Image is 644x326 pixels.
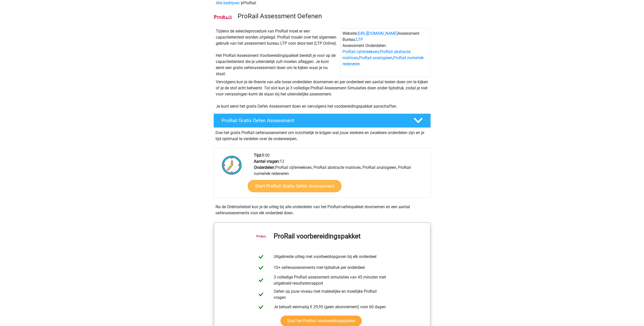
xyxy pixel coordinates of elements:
b: Onderdelen: [254,165,275,170]
a: ProRail analogieen [359,55,392,60]
div: 8:00 12 ProRail cijferreeksen, ProRail abstracte matrices, ProRail analogieen, ProRail numeriek r... [250,152,430,198]
a: ProRail cijferreeksen [342,49,379,54]
a: ProRail numeriek redeneren [342,55,424,66]
h3: ProRail Assessment Oefenen [238,12,427,20]
b: Tijd: [254,153,262,158]
img: Klok [219,152,245,178]
h4: ProRail Gratis Oefen Assessment [222,118,405,123]
div: Doe het gratis ProRail oefenassessment om inzichtelijk te krijgen wat jouw sterkere en zwakkere o... [213,128,431,142]
a: ProRail abstracte matrices [342,49,410,60]
div: Website: Assessment Bureau: Assessment Onderdelen: , , , [340,28,431,77]
a: LTP [356,37,363,42]
a: Start ProRail Gratis Oefen Assessment [247,180,341,192]
b: Aantal vragen: [254,159,280,164]
a: Alle bedrijven [216,1,240,5]
div: Tijdens de selectieprocedure van ProRail moet er een capaciteitentest worden afgelegd. ProRail ma... [214,28,340,77]
div: Na de Oriëntatietest kun je de uitleg bij alle onderdelen van het ProRail-oefenpakket doornemen e... [213,204,431,216]
div: Vervolgens kun je de theorie van alle losse onderdelen doornemen en per onderdeel een aantal test... [214,79,431,109]
a: ProRail Gratis Oefen Assessment [211,113,433,128]
a: [URL][DOMAIN_NAME] [358,31,398,36]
